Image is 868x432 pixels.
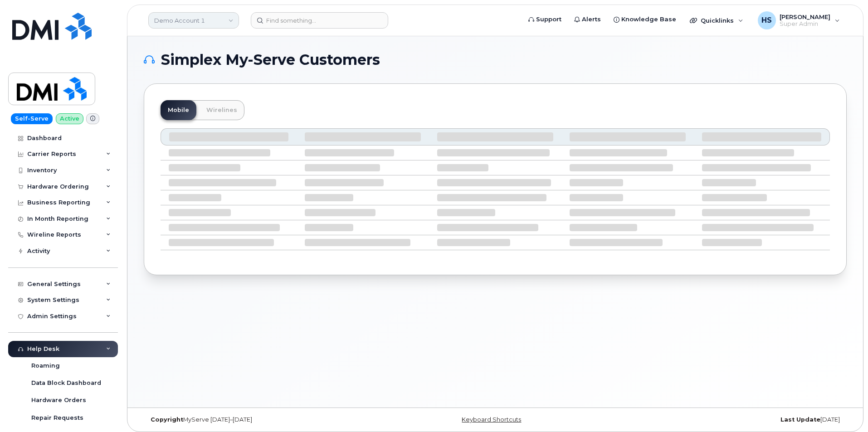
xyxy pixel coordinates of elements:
[780,416,820,423] strong: Last Update
[199,100,244,120] a: Wirelines
[144,416,378,423] div: MyServe [DATE]–[DATE]
[161,53,380,67] span: Simplex My-Serve Customers
[161,100,196,120] a: Mobile
[612,416,847,423] div: [DATE]
[151,416,183,423] strong: Copyright
[462,416,521,423] a: Keyboard Shortcuts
